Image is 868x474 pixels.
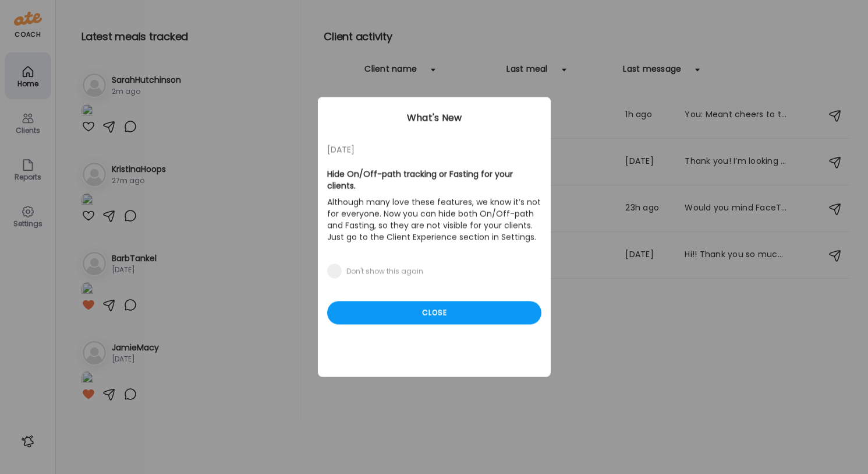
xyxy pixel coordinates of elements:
div: [DATE] [327,143,541,157]
div: What's New [318,111,551,125]
b: Hide On/Off-path tracking or Fasting for your clients. [327,168,513,192]
div: Don't show this again [346,267,423,276]
p: Although many love these features, we know it’s not for everyone. Now you can hide both On/Off-pa... [327,194,541,245]
div: Close [327,301,541,325]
